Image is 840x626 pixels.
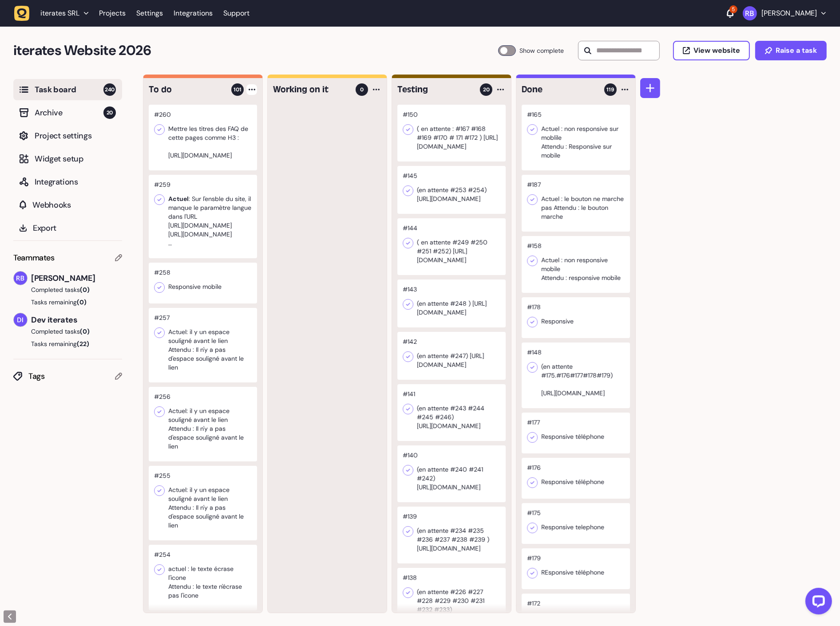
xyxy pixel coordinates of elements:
span: Project settings [35,130,116,142]
span: Export [33,222,116,234]
span: (0) [80,286,90,294]
a: Projects [99,5,126,21]
span: Widget setup [35,153,116,165]
span: (22) [77,340,89,348]
span: [PERSON_NAME] [31,272,122,284]
button: Export [13,217,122,239]
span: 20 [483,86,490,94]
h4: Working on it [273,83,349,96]
a: Settings [136,5,163,21]
button: Task board240 [13,79,122,100]
button: Completed tasks(0) [13,285,115,294]
span: (0) [77,298,87,306]
span: iterates SRL [40,9,79,18]
button: Integrations [13,171,122,193]
iframe: LiveChat chat widget [798,584,836,622]
h2: iterates Website 2026 [13,40,498,61]
button: Widget setup [13,148,122,169]
button: Tasks remaining(0) [13,298,122,307]
span: View website [693,47,740,54]
span: Raise a task [776,47,817,54]
img: Rodolphe Balay [743,6,757,20]
button: Archive20 [13,102,122,123]
span: Tags [28,370,115,382]
button: View website [673,41,750,60]
button: Completed tasks(0) [13,327,115,336]
h4: Done [522,83,598,96]
h4: To do [149,83,225,96]
span: Archive [35,106,103,119]
button: Project settings [13,125,122,146]
span: Teammates [13,252,55,264]
img: Rodolphe Balay [14,272,27,285]
button: Raise a task [755,41,827,60]
span: 20 [103,106,116,119]
span: 101 [234,86,242,94]
span: Show complete [519,45,564,56]
button: iterates SRL [14,5,94,21]
span: (0) [80,327,90,335]
span: Integrations [35,176,116,188]
a: Support [223,9,250,18]
span: 240 [103,83,116,96]
div: 5 [729,5,737,13]
span: 119 [606,86,614,94]
span: Dev iterates [31,314,122,326]
button: [PERSON_NAME] [743,6,826,20]
img: Dev iterates [14,313,27,327]
button: Webhooks [13,194,122,216]
span: Webhooks [32,199,116,211]
button: Tasks remaining(22) [13,339,122,348]
a: Integrations [174,5,213,21]
p: [PERSON_NAME] [761,9,817,18]
h4: Testing [397,83,474,96]
span: Task board [35,83,103,96]
span: 0 [360,86,364,94]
